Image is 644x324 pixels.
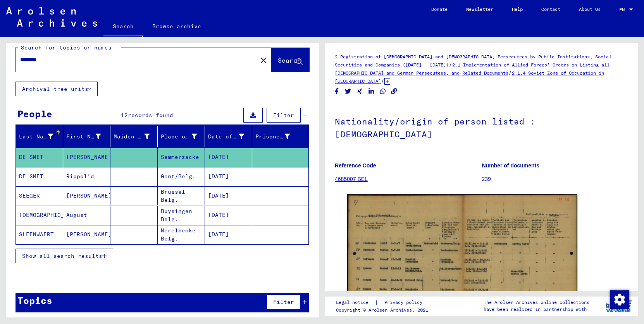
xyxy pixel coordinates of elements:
img: yv_logo.png [604,296,633,315]
mat-header-cell: Place of Birth [158,126,205,147]
div: Modification du consentement [610,290,629,309]
button: Show all search results [15,249,113,263]
b: Number of documents [482,162,540,169]
div: Date of Birth [208,130,254,143]
button: Share on WhatsApp [379,87,387,96]
div: Maiden Name [114,130,159,143]
span: 12 [121,112,128,119]
mat-cell: [DATE] [205,148,252,167]
span: / [508,69,512,76]
div: People [17,107,52,121]
mat-cell: SEEGER [16,186,63,205]
a: Browse archive [143,17,210,36]
button: Copy link [390,87,398,96]
mat-cell: SLEENWAERT [16,225,63,244]
mat-cell: Brüssel Belg. [158,186,205,205]
div: Last Name [19,133,53,141]
a: 4685007 BEL [335,176,368,182]
mat-icon: close [259,56,268,65]
p: have been realized in partnership with [484,306,589,313]
button: Archival tree units [15,82,98,96]
mat-header-cell: Prisoner # [252,126,308,147]
mat-select-trigger: EN [619,7,625,12]
div: First Name [66,130,110,143]
b: Reference Code [335,162,376,169]
mat-cell: DE SMET [16,167,63,186]
button: Search [271,48,309,72]
div: Place of Birth [161,133,197,141]
mat-cell: [DATE] [205,186,252,205]
button: Share on LinkedIn [367,87,375,96]
mat-header-cell: First Name [63,126,110,147]
span: Filter [273,112,294,119]
span: records found [128,112,173,119]
a: 2 Registration of [DEMOGRAPHIC_DATA] and [DEMOGRAPHIC_DATA] Persecutees by Public Institutions, S... [335,54,611,68]
mat-cell: [DEMOGRAPHIC_DATA] [16,206,63,225]
p: The Arolsen Archives online collections [484,299,589,306]
mat-cell: Buysingen Belg. [158,206,205,225]
button: Share on Facebook [333,87,341,96]
mat-cell: [DATE] [205,225,252,244]
div: Prisoner # [255,130,300,143]
div: Prisoner # [255,133,290,141]
div: Place of Birth [161,130,207,143]
mat-cell: [DATE] [205,206,252,225]
img: Arolsen_neg.svg [6,7,97,27]
div: Date of Birth [208,133,244,141]
span: Search [278,56,301,64]
div: Last Name [19,130,63,143]
p: Copyright © Arolsen Archives, 2021 [336,307,432,314]
mat-cell: [PERSON_NAME] [63,225,110,244]
mat-cell: Merelbecke Belg. [158,225,205,244]
mat-cell: DE SMET [16,148,63,167]
a: 2.1 Implementation of Allied Forces’ Orders on Listing all [DEMOGRAPHIC_DATA] and German Persecut... [335,62,610,76]
button: Share on Twitter [344,87,352,96]
span: / [449,61,452,68]
mat-header-cell: Maiden Name [110,126,158,147]
div: First Name [66,133,101,141]
mat-cell: Semmerzacke [158,148,205,167]
a: Privacy policy [378,298,432,307]
mat-header-cell: Date of Birth [205,126,252,147]
mat-cell: [PERSON_NAME] [63,148,110,167]
mat-label: Search for topics or names [21,44,112,51]
span: Filter [273,298,294,305]
a: Search [103,17,143,37]
button: Share on Xing [356,87,364,96]
mat-cell: Rippolid [63,167,110,186]
h1: Nationality/origin of person listed : [DEMOGRAPHIC_DATA] [335,104,629,150]
button: Filter [267,295,301,309]
span: / [381,77,384,84]
mat-cell: [PERSON_NAME] [63,186,110,205]
a: Legal notice [336,298,375,307]
mat-cell: Gent/Belg. [158,167,205,186]
mat-cell: August [63,206,110,225]
div: Maiden Name [114,133,150,141]
p: 239 [482,175,629,183]
div: | [336,298,432,307]
div: Topics [17,293,52,307]
button: Filter [267,108,301,123]
img: Modification du consentement [610,290,629,309]
span: Show all search results [22,252,102,259]
button: Clear [256,52,271,68]
mat-header-cell: Last Name [16,126,63,147]
mat-cell: [DATE] [205,167,252,186]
